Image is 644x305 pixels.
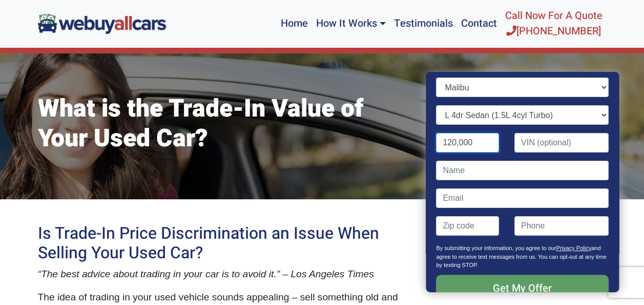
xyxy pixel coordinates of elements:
[390,4,457,43] a: Testimonials
[276,4,311,43] a: Home
[514,216,609,236] input: Phone
[437,133,500,153] input: Mileage
[457,4,501,43] a: Contact
[38,269,53,279] span: “Th
[38,13,166,33] img: We Buy All Cars in NJ logo
[556,245,591,251] a: Privacy Policy
[437,275,609,302] input: Get My Offer
[38,224,412,263] h2: Is Trade-In Price Discrimination an Issue When Selling Your Used Car?
[437,244,609,275] p: By submitting your information, you agree to our and agree to receive text messages from us. You ...
[514,133,609,153] input: VIN (optional)
[501,4,607,43] a: Call Now For A Quote[PHONE_NUMBER]
[437,161,609,180] input: Name
[437,188,609,208] input: Email
[311,4,389,43] a: How It Works
[437,216,500,236] input: Zip code
[52,269,373,279] span: e best advice about trading in your car is to avoid it.” – Los Angeles Times
[38,94,412,154] h1: What is the Trade-In Value of Your Used Car?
